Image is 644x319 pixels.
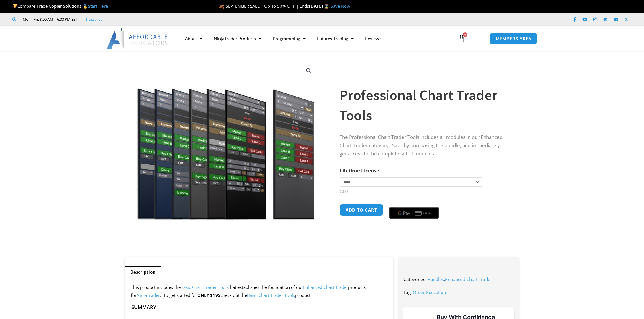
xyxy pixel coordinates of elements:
[445,276,492,282] a: Enhanced Chart Trader
[463,32,467,37] span: 0
[423,211,432,215] text: ••••••
[428,276,492,282] span: ,
[85,16,102,23] a: Trustpilot
[13,4,17,8] img: 🏆
[208,32,267,45] a: NinjaTrader Products
[388,203,440,204] iframe: Secure payment input frame
[88,3,108,9] a: Start Here
[107,28,168,49] img: LogoAI | Affordable Indicators – NinjaTrader
[403,276,426,282] span: Categories:
[267,32,311,45] a: Programming
[340,167,379,174] label: Lifetime License
[340,85,507,125] h1: Professional Chart Trader Tools
[247,292,295,298] a: Basic Chart Trader Tools
[413,289,446,295] a: Order Execution
[179,32,208,45] a: About
[311,32,359,45] a: Futures Trading
[304,66,314,76] a: View full-screen image gallery
[133,61,318,220] img: ProfessionalToolsBundlePage
[340,189,348,193] a: Clear options
[221,292,312,298] span: check out the product!
[219,3,309,9] span: 🍂 SEPTEMBER SALE | Up To 50% OFF | Ends
[403,289,412,295] span: Tag:
[490,33,538,45] a: MEMBERS AREA
[331,3,350,9] a: Save Now
[389,207,439,219] button: Buy with GPay
[303,284,348,290] a: Enhanced Chart Trader
[496,36,532,41] span: MEMBERS AREA
[131,283,388,299] p: This product includes the that establishes the foundation of our products for . To get started for
[137,292,160,298] a: NinjaTrader
[21,16,77,23] span: Mon - Fri: 8:00 AM – 6:00 PM EST
[359,32,387,45] a: Reviews
[340,133,507,158] p: The Professional Chart Trader Tools includes all modules in our Enhanced Chart Trader category. S...
[12,3,108,9] span: Compare Trade Copier Solutions 🥇
[125,266,161,278] a: Description
[309,3,331,9] strong: [DATE] ⌛
[181,284,229,290] a: Basic Chart Trader Tools
[449,30,474,47] a: 0
[340,204,383,216] button: Add to cart
[179,32,451,45] nav: Menu
[131,304,382,310] h4: Summary
[428,276,444,282] a: Bundles
[197,292,221,298] strong: ONLY $195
